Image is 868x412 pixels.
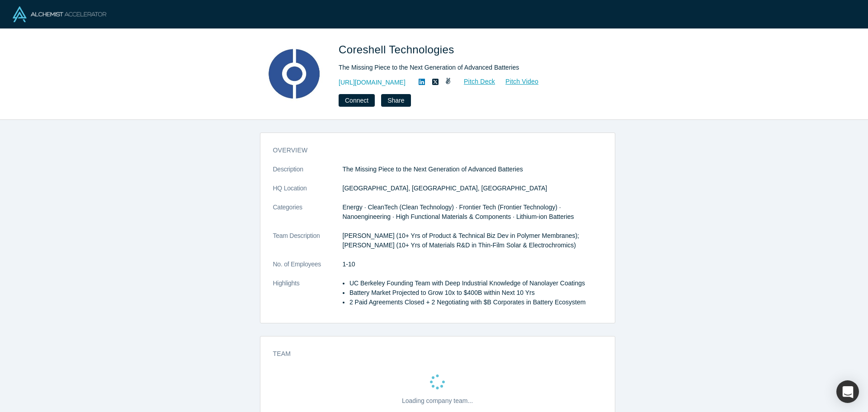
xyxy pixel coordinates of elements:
h3: Team [273,349,590,359]
p: [PERSON_NAME] (10+ Yrs of Product & Technical Biz Dev in Polymer Membranes); [PERSON_NAME] (10+ Y... [343,231,602,250]
a: Pitch Deck [454,76,495,87]
dd: [GEOGRAPHIC_DATA], [GEOGRAPHIC_DATA], [GEOGRAPHIC_DATA] [343,184,602,193]
p: Loading company team... [402,396,473,406]
div: The Missing Piece to the Next Generation of Advanced Batteries [339,63,592,72]
p: The Missing Piece to the Next Generation of Advanced Batteries [343,165,602,174]
dt: HQ Location [273,184,343,203]
img: Coreshell Technologies's Logo [263,42,326,105]
li: Battery Market Projected to Grow 10x to $400B within Next 10 Yrs [349,288,602,298]
a: [URL][DOMAIN_NAME] [339,78,406,87]
img: Alchemist Logo [13,6,106,22]
dt: Description [273,165,343,184]
span: Energy · CleanTech (Clean Technology) · Frontier Tech (Frontier Technology) · Nanoengineering · H... [343,204,574,220]
button: Connect [339,94,375,107]
span: Coreshell Technologies [339,43,458,56]
button: Share [381,94,410,107]
a: Pitch Video [495,76,539,87]
dt: No. of Employees [273,260,343,279]
li: UC Berkeley Founding Team with Deep Industrial Knowledge of Nanolayer Coatings [349,279,602,288]
dd: 1-10 [343,260,602,269]
dt: Highlights [273,279,343,317]
li: 2 Paid Agreements Closed + 2 Negotiating with $B Corporates in Battery Ecosystem [349,298,602,307]
dt: Team Description [273,231,343,260]
h3: overview [273,146,590,155]
dt: Categories [273,203,343,231]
